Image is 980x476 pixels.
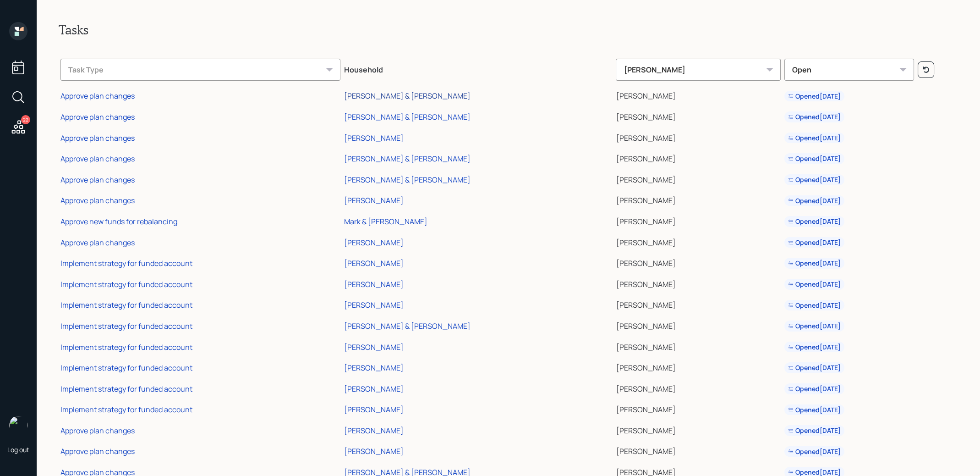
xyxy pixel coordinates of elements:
[344,363,404,373] div: [PERSON_NAME]
[788,154,841,163] div: Opened [DATE]
[788,175,841,184] div: Opened [DATE]
[342,52,614,84] th: Household
[614,356,783,377] td: [PERSON_NAME]
[788,92,841,101] div: Opened [DATE]
[788,343,841,352] div: Opened [DATE]
[344,91,471,101] div: [PERSON_NAME] & [PERSON_NAME]
[614,251,783,272] td: [PERSON_NAME]
[9,416,27,434] img: treva-nostdahl-headshot.png
[788,384,841,393] div: Opened [DATE]
[59,22,958,38] h2: Tasks
[614,126,783,147] td: [PERSON_NAME]
[60,59,340,81] div: Task Type
[344,195,404,205] div: [PERSON_NAME]
[60,112,135,122] div: Approve plan changes
[344,238,404,248] div: [PERSON_NAME]
[788,426,841,435] div: Opened [DATE]
[344,112,471,122] div: [PERSON_NAME] & [PERSON_NAME]
[614,377,783,398] td: [PERSON_NAME]
[788,363,841,372] div: Opened [DATE]
[344,133,404,143] div: [PERSON_NAME]
[614,231,783,252] td: [PERSON_NAME]
[614,293,783,315] td: [PERSON_NAME]
[60,238,135,248] div: Approve plan changes
[614,398,783,419] td: [PERSON_NAME]
[60,404,192,415] div: Implement strategy for funded account
[60,133,135,143] div: Approve plan changes
[21,115,30,124] div: 22
[788,405,841,415] div: Opened [DATE]
[344,342,404,352] div: [PERSON_NAME]
[788,196,841,205] div: Opened [DATE]
[614,335,783,356] td: [PERSON_NAME]
[788,321,841,331] div: Opened [DATE]
[344,279,404,289] div: [PERSON_NAME]
[60,363,192,373] div: Implement strategy for funded account
[614,105,783,126] td: [PERSON_NAME]
[344,446,404,456] div: [PERSON_NAME]
[614,314,783,335] td: [PERSON_NAME]
[60,279,192,289] div: Implement strategy for funded account
[614,147,783,168] td: [PERSON_NAME]
[60,321,192,331] div: Implement strategy for funded account
[60,175,135,185] div: Approve plan changes
[344,175,471,185] div: [PERSON_NAME] & [PERSON_NAME]
[614,272,783,293] td: [PERSON_NAME]
[344,404,404,415] div: [PERSON_NAME]
[344,426,404,436] div: [PERSON_NAME]
[788,112,841,122] div: Opened [DATE]
[60,426,135,436] div: Approve plan changes
[344,154,471,164] div: [PERSON_NAME] & [PERSON_NAME]
[614,419,783,440] td: [PERSON_NAME]
[344,384,404,394] div: [PERSON_NAME]
[60,300,192,310] div: Implement strategy for funded account
[616,59,781,81] div: [PERSON_NAME]
[60,154,135,164] div: Approve plan changes
[614,440,783,461] td: [PERSON_NAME]
[60,91,135,101] div: Approve plan changes
[614,168,783,189] td: [PERSON_NAME]
[788,259,841,268] div: Opened [DATE]
[7,445,29,454] div: Log out
[60,342,192,352] div: Implement strategy for funded account
[344,321,471,331] div: [PERSON_NAME] & [PERSON_NAME]
[788,217,841,226] div: Opened [DATE]
[784,59,914,81] div: Open
[60,216,177,227] div: Approve new funds for rebalancing
[344,216,427,227] div: Mark & [PERSON_NAME]
[788,301,841,310] div: Opened [DATE]
[344,300,404,310] div: [PERSON_NAME]
[60,384,192,394] div: Implement strategy for funded account
[60,195,135,205] div: Approve plan changes
[614,84,783,105] td: [PERSON_NAME]
[60,446,135,456] div: Approve plan changes
[788,133,841,143] div: Opened [DATE]
[344,258,404,268] div: [PERSON_NAME]
[788,280,841,289] div: Opened [DATE]
[60,258,192,268] div: Implement strategy for funded account
[614,210,783,231] td: [PERSON_NAME]
[788,238,841,247] div: Opened [DATE]
[788,447,841,456] div: Opened [DATE]
[614,189,783,210] td: [PERSON_NAME]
